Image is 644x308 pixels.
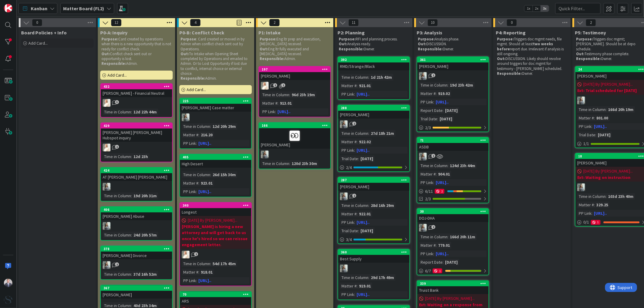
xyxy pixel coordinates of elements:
[277,100,278,106] span: :
[425,188,433,195] span: 6 / 11
[417,138,489,151] div: 71ASDB
[103,183,111,191] img: LG
[417,57,489,70] div: 361[PERSON_NAME]
[338,177,409,183] div: 287
[262,123,330,128] div: 166
[211,123,237,130] div: 12d 20h 29m
[417,137,489,203] a: 71ASDBLGTime in Column:124d 23h 44mMatter #:904.01PP Link:[URL]..6/1122/3
[338,177,409,191] div: 287[PERSON_NAME]
[101,144,172,151] div: KS
[210,260,211,267] span: :
[179,202,252,286] a: 340Longest[DATE] By [PERSON_NAME]...[PERSON_NAME] is hiring a new attorney and will get back to u...
[433,250,434,257] span: :
[261,151,269,158] img: LG
[436,90,437,97] span: :
[259,67,330,80] div: 197[PERSON_NAME]
[357,148,370,153] a: [URL]..
[419,242,436,249] div: Matter #
[289,91,290,98] span: :
[131,232,132,238] span: :
[555,3,601,14] input: Quick Filter...
[199,180,214,186] div: 923.01
[340,219,354,226] div: PP Link
[596,132,612,138] div: [DATE]
[101,246,172,259] div: 378[PERSON_NAME] Divorce
[261,82,269,90] img: KS
[437,242,451,249] div: 779.01
[352,122,356,125] span: 2
[196,188,197,195] span: :
[419,224,427,232] img: LG
[180,203,251,216] div: 340Longest
[258,122,331,169] a: 166[PERSON_NAME]LGTime in Column:120d 23h 30m
[259,72,330,80] div: [PERSON_NAME]
[182,140,196,147] div: PP Link
[103,109,131,115] div: Time in Column
[419,171,436,177] div: Matter #
[182,123,210,130] div: Time in Column
[180,251,251,259] div: KS
[577,193,606,200] div: Time in Column
[417,188,489,195] div: 6/112
[261,100,277,106] div: Matter #
[357,211,357,217] span: :
[338,105,409,119] div: 288[PERSON_NAME]
[101,212,172,220] div: [PERSON_NAME] Abuse
[595,132,596,138] span: :
[180,98,251,112] div: 225[PERSON_NAME] Case matter
[132,192,158,199] div: 19d 20h 31m
[101,168,172,173] div: 424
[419,153,427,160] img: LG
[417,56,489,132] a: 361[PERSON_NAME]LGTime in Column:19d 23h 42mMatter #:919.02PP Link:[URL]..Report Date:[DATE]Trial...
[354,91,355,97] span: :
[444,107,459,114] div: [DATE]
[101,246,172,252] div: 378
[591,210,592,217] span: :
[180,154,251,168] div: 405High Desert
[340,211,357,217] div: Matter #
[577,115,594,121] div: Matter #
[357,138,372,145] div: 922.02
[182,171,210,178] div: Time in Column
[368,130,369,137] span: :
[346,237,352,243] span: 3 / 4
[115,100,119,104] span: 3
[103,232,131,238] div: Time in Column
[277,109,290,114] a: [URL]..
[447,233,448,240] span: :
[369,130,396,137] div: 27d 18h 21m
[577,183,585,191] img: LG
[447,82,448,88] span: :
[591,123,592,130] span: :
[594,202,595,208] span: :
[419,179,433,186] div: PP Link
[419,107,443,114] div: Report Date
[196,140,197,147] span: :
[583,219,589,225] span: 0 / 1
[101,207,172,220] div: 406[PERSON_NAME] Abuse
[188,217,237,224] span: [DATE] By [PERSON_NAME]...
[132,109,158,115] div: 12d 22h 44m
[104,208,172,212] div: 406
[198,141,211,146] a: [URL]..
[417,138,489,143] div: 71
[63,5,104,11] b: Matter Board (FL2)
[448,162,477,169] div: 124d 23h 44m
[198,180,199,186] span: :
[338,183,409,191] div: [PERSON_NAME]
[577,202,594,208] div: Matter #
[180,104,251,112] div: [PERSON_NAME] Case matter
[577,123,591,130] div: PP Link
[259,82,330,90] div: KS
[101,252,172,259] div: [PERSON_NAME] Divorce
[417,72,489,80] div: LG
[103,192,131,199] div: Time in Column
[211,260,237,267] div: 54d 17h 45m
[595,115,610,121] div: 801.00
[607,193,635,200] div: 103d 23h 40m
[103,222,111,230] img: LG
[606,193,607,200] span: :
[577,132,595,138] div: Trial Date
[420,209,489,214] div: 30
[417,57,489,62] div: 361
